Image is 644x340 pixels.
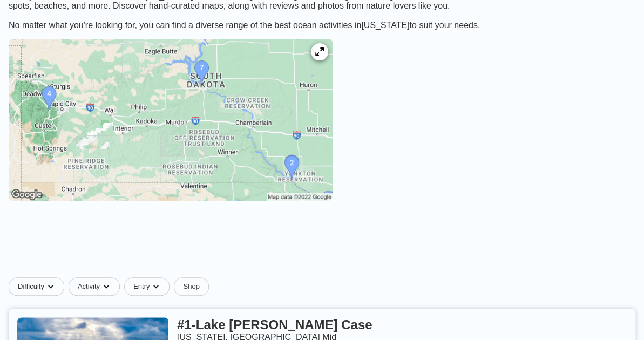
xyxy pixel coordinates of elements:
iframe: Advertisement [60,220,584,269]
img: South Dakota dive site map [9,39,333,201]
span: Entry [133,282,150,291]
button: Activitydropdown caret [69,277,124,296]
button: Entrydropdown caret [124,277,174,296]
button: Difficultydropdown caret [9,277,69,296]
span: Activity [78,282,100,291]
a: Shop [174,277,208,296]
img: dropdown caret [46,282,55,291]
img: dropdown caret [102,282,111,291]
span: Difficulty [18,282,44,291]
img: dropdown caret [152,282,160,291]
